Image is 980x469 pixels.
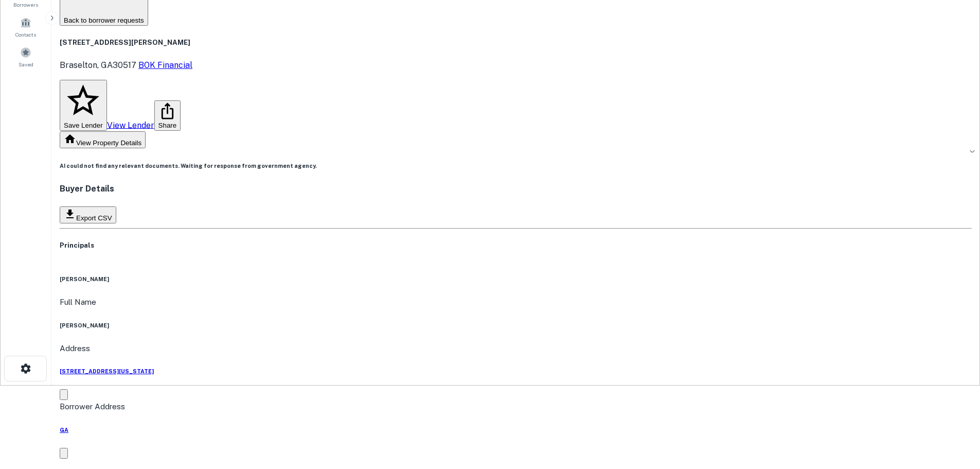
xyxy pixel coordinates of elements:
button: Export CSV [60,206,116,223]
p: Address [60,342,972,355]
span: Contacts [15,30,36,39]
button: Copy Address [60,389,68,400]
a: View Lender [107,120,154,130]
button: View Property Details [60,131,146,148]
span: Saved [19,60,33,68]
h6: AI could not find any relevant documents. Waiting for response from government agency. [60,162,972,170]
a: BOK Financial [138,60,192,70]
h6: [PERSON_NAME] [60,275,972,283]
a: Contacts [3,13,48,41]
iframe: Chat Widget [929,387,980,436]
h6: [PERSON_NAME] [60,321,972,329]
button: Share [154,100,181,131]
h4: Buyer Details [60,183,972,195]
span: Borrowers [13,1,38,9]
button: Copy Address [60,448,68,459]
a: [STREET_ADDRESS][US_STATE] [60,367,972,375]
h5: Principals [60,240,972,251]
p: Braselton, GA30517 [60,59,192,72]
p: Full Name [60,296,972,308]
h5: [STREET_ADDRESS][PERSON_NAME] [60,38,192,48]
p: Borrower Address [60,401,972,413]
button: Save Lender [60,80,107,131]
a: GA [60,426,972,434]
a: Saved [3,43,48,71]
